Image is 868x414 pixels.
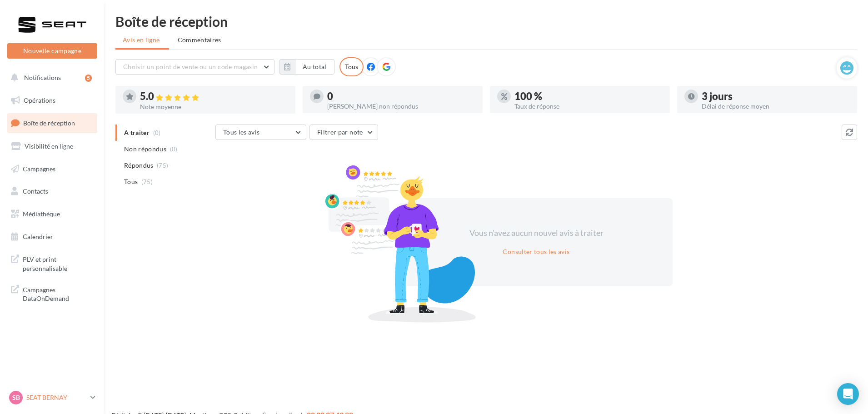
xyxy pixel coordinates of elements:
[5,249,99,276] a: PLV et print personnalisable
[23,165,55,172] span: Campagnes
[124,177,138,186] span: Tous
[5,182,99,201] a: Contacts
[157,162,168,169] span: (75)
[514,91,663,101] div: 100 %
[5,280,99,307] a: Campagnes DataOnDemand
[24,96,55,104] span: Opérations
[215,125,306,140] button: Tous les avis
[295,59,334,75] button: Au total
[23,119,75,127] span: Boîte de réception
[141,178,153,185] span: (75)
[5,113,99,133] a: Boîte de réception
[5,68,95,87] button: Notifications 5
[5,160,99,179] a: Campagnes
[115,59,274,75] button: Choisir un point de vente ou un code magasin
[279,59,334,75] button: Au total
[123,63,258,70] span: Choisir un point de vente ou un code magasin
[23,253,94,273] span: PLV et print personnalisable
[140,91,288,102] div: 5.0
[5,227,99,246] a: Calendrier
[23,187,48,195] span: Contacts
[23,284,94,303] span: Campagnes DataOnDemand
[124,161,154,170] span: Répondus
[23,233,53,240] span: Calendrier
[514,103,663,110] div: Taux de réponse
[7,43,97,59] button: Nouvelle campagne
[124,145,166,154] span: Non répondus
[170,145,178,153] span: (0)
[339,57,364,76] div: Tous
[25,142,73,150] span: Visibilité en ligne
[5,137,99,156] a: Visibilité en ligne
[12,393,20,402] span: SB
[327,103,475,110] div: [PERSON_NAME] non répondus
[499,246,573,257] button: Consulter tous les avis
[178,36,221,44] span: Commentaires
[702,91,850,101] div: 3 jours
[24,74,61,81] span: Notifications
[837,383,859,405] div: Open Intercom Messenger
[23,210,60,218] span: Médiathèque
[115,15,857,28] div: Boîte de réception
[223,128,260,136] span: Tous les avis
[7,389,97,406] a: SB SEAT BERNAY
[327,91,475,101] div: 0
[5,205,99,224] a: Médiathèque
[5,91,99,110] a: Opérations
[140,104,288,110] div: Note moyenne
[458,227,614,239] div: Vous n'avez aucun nouvel avis à traiter
[26,393,87,402] p: SEAT BERNAY
[702,103,850,110] div: Délai de réponse moyen
[85,75,92,82] div: 5
[309,125,378,140] button: Filtrer par note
